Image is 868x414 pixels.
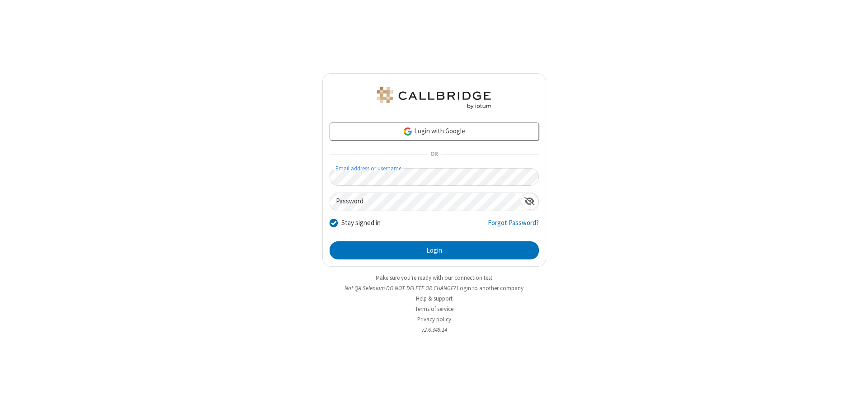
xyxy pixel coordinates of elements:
input: Password [330,193,521,211]
a: Login with Google [330,122,539,141]
a: Forgot Password? [488,218,539,235]
li: v2.6.349.14 [322,325,546,334]
a: Terms of service [415,305,453,313]
iframe: Chat [845,390,861,408]
img: QA Selenium DO NOT DELETE OR CHANGE [375,87,493,109]
a: Make sure you're ready with our connection test [376,274,492,282]
button: Login to another company [457,284,524,292]
div: Show password [521,193,538,210]
li: Not QA Selenium DO NOT DELETE OR CHANGE? [322,284,546,292]
label: Stay signed in [341,218,381,228]
button: Login [330,241,539,259]
a: Privacy policy [417,315,451,323]
span: OR [427,148,441,161]
input: Email address or username [330,168,539,186]
a: Help & support [416,295,453,302]
img: google-icon.png [403,127,413,136]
